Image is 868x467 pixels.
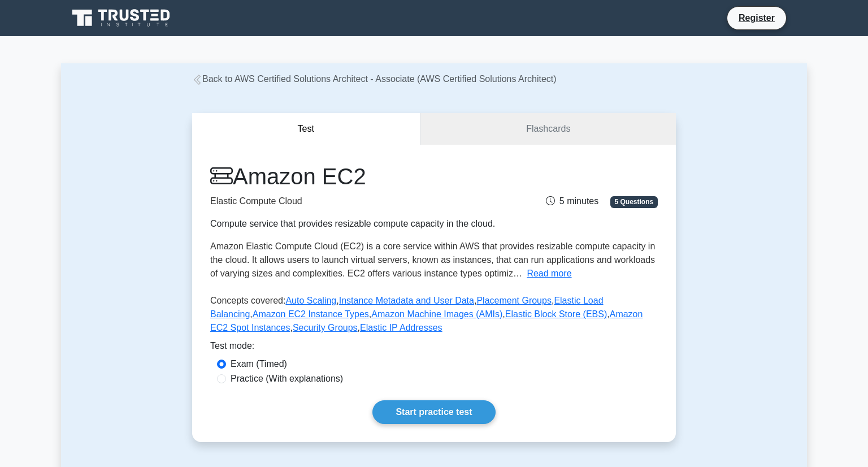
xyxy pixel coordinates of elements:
a: Security Groups [293,323,358,332]
a: Start practice test [372,400,495,424]
a: Placement Groups [476,296,552,305]
span: 5 Questions [610,196,658,207]
button: Read more [527,267,571,280]
p: Concepts covered: , , , , , , , , , [210,294,658,339]
div: Compute service that provides resizable compute capacity in the cloud. [210,217,504,231]
a: Elastic Block Store (EBS) [505,309,607,319]
div: Test mode: [210,339,658,357]
h1: Amazon EC2 [210,163,504,190]
a: Instance Metadata and User Data [339,296,474,305]
a: Elastic IP Addresses [360,323,442,332]
span: Amazon Elastic Compute Cloud (EC2) is a core service within AWS that provides resizable compute c... [210,241,655,278]
a: Register [732,11,782,25]
a: Flashcards [420,113,676,145]
a: Back to AWS Certified Solutions Architect - Associate (AWS Certified Solutions Architect) [192,74,557,84]
button: Test [192,113,420,145]
label: Practice (With explanations) [231,372,343,386]
a: Amazon EC2 Instance Types [253,309,369,319]
p: Elastic Compute Cloud [210,194,504,208]
label: Exam (Timed) [231,357,287,371]
span: 5 minutes [546,196,598,206]
a: Amazon Machine Images (AMIs) [371,309,502,319]
a: Auto Scaling [285,296,336,305]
